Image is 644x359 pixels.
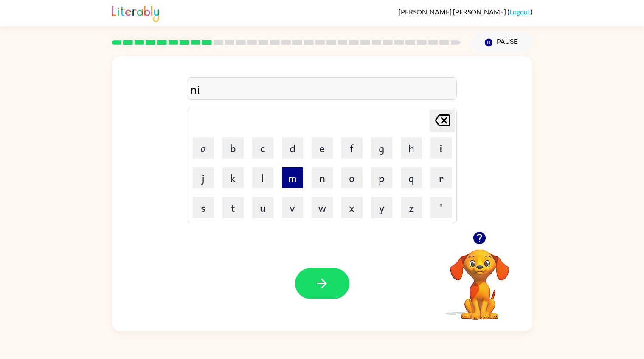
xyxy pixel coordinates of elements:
button: o [341,167,363,188]
div: ni [190,80,454,98]
button: h [401,137,422,159]
span: [PERSON_NAME] [PERSON_NAME] [399,8,507,16]
button: m [282,167,303,188]
button: l [252,167,273,188]
button: a [193,137,214,159]
button: t [222,197,244,218]
button: ' [430,197,452,218]
img: Literably [112,3,159,22]
div: ( ) [399,8,532,16]
button: j [193,167,214,188]
button: f [341,137,363,159]
a: Logout [509,8,530,16]
button: e [312,137,333,159]
button: Pause [471,33,532,52]
button: u [252,197,273,218]
button: n [312,167,333,188]
button: v [282,197,303,218]
button: y [371,197,392,218]
button: g [371,137,392,159]
video: Your browser must support playing .mp4 files to use Literably. Please try using another browser. [437,236,522,321]
button: k [222,167,244,188]
button: z [401,197,422,218]
button: q [401,167,422,188]
button: r [430,167,452,188]
button: p [371,167,392,188]
button: w [312,197,333,218]
button: s [193,197,214,218]
button: c [252,137,273,159]
button: x [341,197,363,218]
button: i [430,137,452,159]
button: d [282,137,303,159]
button: b [222,137,244,159]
